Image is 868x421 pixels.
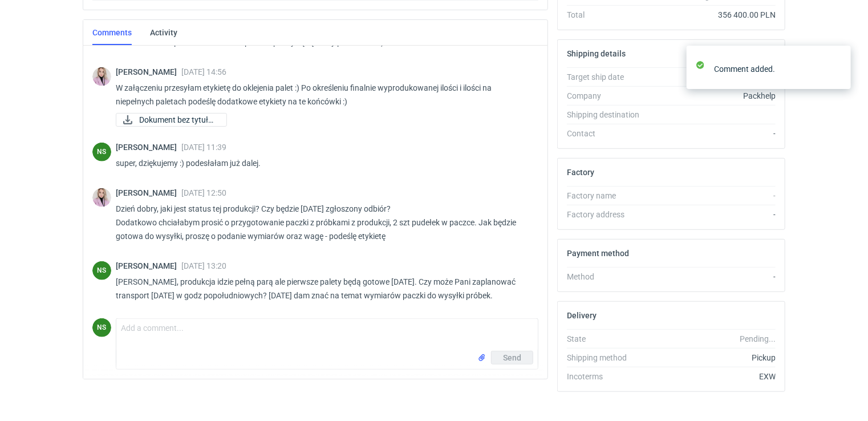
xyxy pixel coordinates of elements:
a: Activity [150,20,177,45]
a: Comments [92,20,132,45]
div: Factory address [567,209,650,220]
div: Natalia Stępak [92,261,111,280]
span: [DATE] 14:56 [181,67,226,76]
span: Send [503,354,521,362]
figcaption: NS [92,261,111,280]
figcaption: NS [92,143,111,161]
div: EXW [650,371,776,382]
div: Pickup [650,352,776,363]
div: - [650,128,776,139]
p: W załączeniu przesyłam etykietę do oklejenia palet :) Po określeniu finalnie wyprodukowanej ilośc... [116,81,529,108]
div: - [650,209,776,220]
span: [PERSON_NAME] [116,188,181,197]
span: [PERSON_NAME] [116,143,181,152]
p: Dzień dobry, jaki jest status tej produkcji? Czy będzie [DATE] zgłoszony odbiór? Dodatkowo chciał... [116,202,529,243]
em: Pending... [740,334,776,343]
span: [DATE] 11:39 [181,143,226,152]
div: 356 400.00 PLN [650,9,776,21]
div: Comment added. [714,63,834,75]
span: Dokument bez tytułu.... [139,114,217,126]
div: Company [567,90,650,102]
div: Method [567,271,650,282]
h2: Factory [567,168,594,177]
div: - [650,271,776,282]
div: Incoterms [567,371,650,382]
img: Klaudia Wiśniewska [92,188,111,207]
h2: Payment method [567,249,629,258]
p: super, dziękujemy :) podesłałam już dalej. [116,156,529,170]
div: - [650,190,776,201]
div: Shipping destination [567,109,650,120]
h2: Delivery [567,311,597,320]
span: [PERSON_NAME] [116,67,181,76]
div: Total [567,9,650,21]
figcaption: NS [92,318,111,337]
div: Factory name [567,190,650,201]
img: Klaudia Wiśniewska [92,67,111,86]
div: Natalia Stępak [92,143,111,161]
span: [DATE] 12:50 [181,188,226,197]
p: [PERSON_NAME], produkcja idzie pełną parą ale pierwsze palety będą gotowe [DATE]. Czy może Pani z... [116,275,529,302]
span: [PERSON_NAME] [116,261,181,270]
span: [DATE] 13:20 [181,261,226,270]
a: Dokument bez tytułu.... [116,113,227,127]
div: State [567,333,650,345]
div: Packhelp [650,90,776,102]
div: Contact [567,128,650,139]
h2: Shipping details [567,49,626,58]
div: Dokument bez tytułu.pdf [116,113,227,127]
button: close [834,63,842,75]
button: Send [491,351,533,365]
div: Shipping method [567,352,650,363]
div: Natalia Stępak [92,318,111,337]
div: Target ship date [567,71,650,83]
